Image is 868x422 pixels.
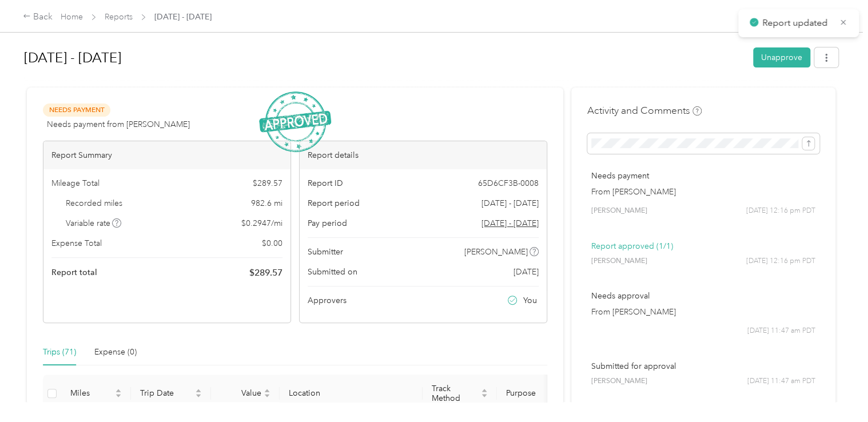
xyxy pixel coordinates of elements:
p: From [PERSON_NAME] [591,306,815,318]
span: [DATE] 11:47 am PDT [747,326,815,336]
span: [PERSON_NAME] [591,256,647,266]
span: Report total [51,266,97,278]
p: Submitted for approval [591,360,815,372]
span: caret-down [195,392,202,399]
span: [DATE] - [DATE] [481,197,539,209]
span: Needs Payment [43,103,110,117]
span: [PERSON_NAME] [464,246,528,258]
span: caret-down [481,392,488,399]
a: Home [61,12,83,22]
span: [DATE] - [DATE] [154,11,212,23]
div: Expense (0) [94,346,137,359]
span: caret-up [264,387,270,394]
span: caret-up [195,387,202,394]
h1: Sep 1 - 30, 2025 [24,44,745,71]
p: Report updated [762,16,831,30]
span: caret-up [115,387,122,394]
span: Submitter [308,246,343,258]
span: [DATE] 12:16 pm PDT [746,206,815,216]
span: [DATE] [513,266,539,278]
th: Track Method [423,375,497,413]
img: ApprovedStamp [259,91,331,153]
span: Value [220,388,261,398]
p: Needs approval [591,290,815,302]
span: Trip Date [140,388,193,398]
span: Report ID [308,177,343,189]
span: caret-down [115,392,122,399]
span: [PERSON_NAME] [591,376,647,387]
button: Unapprove [753,47,810,67]
th: Miles [61,375,131,413]
th: Trip Date [131,375,211,413]
p: Needs payment [591,170,815,182]
span: Expense Total [51,237,102,249]
span: You [523,294,537,306]
iframe: Everlance-gr Chat Button Frame [804,358,868,422]
span: Miles [70,388,113,398]
span: Purpose [506,388,564,398]
span: Track Method [432,384,479,403]
span: $ 0.2947 / mi [241,217,282,229]
p: Report approved (1/1) [591,240,815,252]
span: Pay period [308,217,347,229]
span: $ 0.00 [262,237,282,249]
span: caret-up [481,387,488,394]
div: Trips (71) [43,346,76,359]
span: $ 289.57 [249,266,282,280]
p: From [PERSON_NAME] [591,186,815,198]
span: Mileage Total [51,177,99,189]
span: [DATE] 11:47 am PDT [747,376,815,387]
div: Report details [300,141,547,169]
span: [DATE] 12:16 pm PDT [746,256,815,266]
span: caret-down [264,392,270,399]
span: Recorded miles [66,197,122,209]
div: Report Summary [43,141,290,169]
div: Back [23,10,53,24]
span: 65D6CF3B-0008 [478,177,539,189]
a: Reports [105,12,133,22]
th: Value [211,375,280,413]
span: $ 289.57 [253,177,282,189]
th: Purpose [497,375,583,413]
span: Report period [308,197,360,209]
span: Variable rate [66,217,122,229]
th: Location [280,375,423,413]
span: Go to pay period [481,217,539,229]
span: Approvers [308,294,347,306]
span: Submitted on [308,266,357,278]
h4: Activity and Comments [587,103,702,118]
span: [PERSON_NAME] [591,206,647,216]
span: 982.6 mi [251,197,282,209]
span: Needs payment from [PERSON_NAME] [47,118,190,130]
